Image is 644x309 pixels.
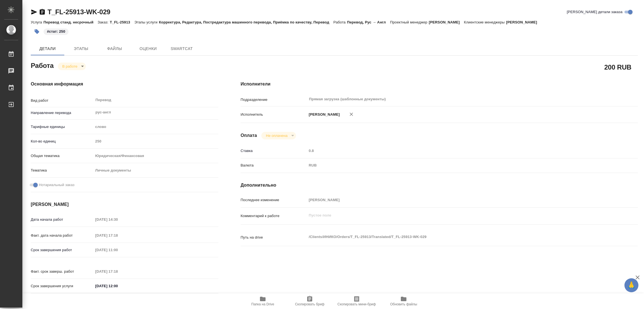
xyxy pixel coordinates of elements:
[241,81,638,87] h4: Исполнители
[68,45,94,52] span: Этапы
[429,20,464,24] p: [PERSON_NAME]
[31,60,54,70] h2: Работа
[464,20,506,24] p: Клиентские менеджеры
[307,112,340,117] p: [PERSON_NAME]
[264,133,289,138] button: Не оплачена
[239,293,286,309] button: Папка на Drive
[93,282,142,290] input: ✎ Введи что-нибудь
[31,233,93,238] p: Факт. дата начала работ
[135,45,162,52] span: Оценки
[93,215,142,224] input: Пустое поле
[43,20,98,24] p: Перевод станд. несрочный
[93,137,218,145] input: Пустое поле
[93,231,142,239] input: Пустое поле
[31,153,93,159] p: Общая тематика
[307,147,605,155] input: Пустое поле
[345,108,357,120] button: Удалить исполнителя
[390,20,429,24] p: Проектный менеджер
[31,283,93,289] p: Срок завершения услуги
[627,279,636,291] span: 🙏
[241,213,307,219] p: Комментарий к работе
[624,278,638,292] button: 🙏
[93,151,218,161] div: Юридическая/Финансовая
[31,139,93,144] p: Кол-во единиц
[241,163,307,168] p: Валюта
[31,269,93,274] p: Факт. срок заверш. работ
[31,25,43,38] button: Добавить тэг
[241,182,638,189] h4: Дополнительно
[31,98,93,103] p: Вид работ
[295,302,324,306] span: Скопировать бриф
[251,302,274,306] span: Папка на Drive
[241,235,307,240] p: Путь на drive
[347,20,390,24] p: Перевод, Рус → Англ
[31,168,93,173] p: Тематика
[337,302,376,306] span: Скопировать мини-бриф
[39,9,46,15] button: Скопировать ссылку
[241,112,307,117] p: Исполнитель
[31,124,93,130] p: Тарифные единицы
[307,161,605,170] div: RUB
[307,232,605,242] textarea: /Clients/ИНИКО/Orders/T_FL-25913/Translated/T_FL-25913-WK-029
[31,81,218,87] h4: Основная информация
[31,247,93,253] p: Срок завершения работ
[110,20,134,24] p: T_FL-25913
[31,20,43,24] p: Услуга
[34,45,61,52] span: Детали
[93,246,142,254] input: Пустое поле
[604,62,631,72] h2: 200 RUB
[241,197,307,203] p: Последнее изменение
[101,45,128,52] span: Файлы
[333,20,347,24] p: Работа
[567,9,622,15] span: [PERSON_NAME] детали заказа
[58,63,86,70] div: В работе
[98,20,110,24] p: Заказ:
[61,64,79,69] button: В работе
[159,20,333,24] p: Корректура, Редактура, Постредактура машинного перевода, Приёмка по качеству, Перевод
[380,293,427,309] button: Обновить файлы
[307,196,605,204] input: Пустое поле
[31,201,218,208] h4: [PERSON_NAME]
[39,182,74,188] span: Нотариальный заказ
[506,20,541,24] p: [PERSON_NAME]
[31,110,93,116] p: Направление перевода
[134,20,159,24] p: Этапы услуги
[93,122,218,132] div: слово
[286,293,333,309] button: Скопировать бриф
[390,302,417,306] span: Обновить файлы
[31,9,37,15] button: Скопировать ссылку для ЯМессенджера
[47,29,65,34] p: #стат: 250
[43,29,69,34] span: стат: 250
[261,132,296,139] div: В работе
[93,267,142,275] input: Пустое поле
[241,97,307,103] p: Подразделение
[93,166,218,175] div: Личные документы
[241,148,307,154] p: Ставка
[168,45,195,52] span: SmartCat
[31,217,93,222] p: Дата начала работ
[48,8,110,16] a: T_FL-25913-WK-029
[333,293,380,309] button: Скопировать мини-бриф
[241,132,257,139] h4: Оплата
